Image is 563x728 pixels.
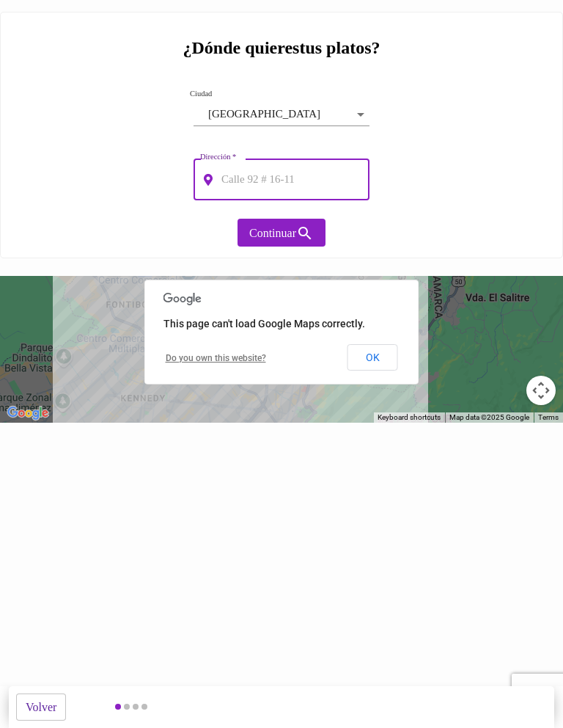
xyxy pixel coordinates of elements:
[166,353,266,363] a: Do you own this website?
[526,376,556,405] button: Map camera controls
[194,103,369,126] div: [GEOGRAPHIC_DATA]
[183,38,380,58] h2: ¿Dónde quieres tus platos ?
[493,658,563,728] iframe: Messagebird Livechat Widget
[26,700,56,714] span: Volver
[16,694,66,721] button: Volver
[249,225,314,242] span: Continuar
[190,88,212,99] label: Ciudad
[218,159,369,200] input: Calle 92 # 16-11
[449,413,529,421] span: Map data ©2025 Google
[4,404,52,423] a: Open this area in Google Maps (opens a new window)
[347,344,398,371] button: OK
[538,413,559,421] a: Terms
[4,404,52,423] img: Google
[378,412,441,423] button: Keyboard shortcuts
[163,318,365,330] span: This page can't load Google Maps correctly.
[238,219,325,247] button: Continuar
